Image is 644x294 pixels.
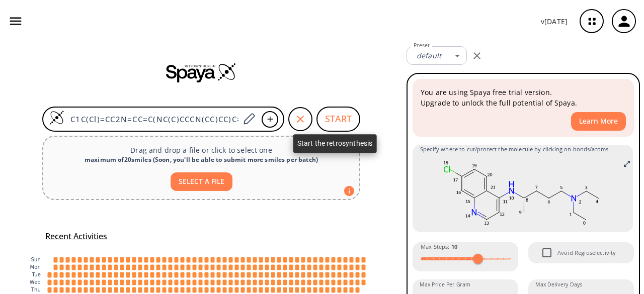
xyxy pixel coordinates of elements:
[171,172,232,191] button: SELECT A FILE
[417,51,441,60] em: default
[45,231,107,242] h5: Recent Activities
[49,110,64,125] img: Logo Spaya
[31,287,41,292] text: Thu
[421,87,626,108] p: You are using Spaya free trial version. Upgrade to unlock the full potential of Spaya.
[51,155,351,164] div: maximum of 20 smiles ( Soon, you'll be able to submit more smiles per batch )
[414,42,430,49] label: Preset
[30,264,41,270] text: Mon
[41,228,111,245] button: Recent Activities
[31,272,41,277] text: Tue
[30,279,41,285] text: Wed
[623,160,631,168] svg: Full screen
[535,281,582,288] label: Max Delivery Days
[64,114,239,124] input: Enter SMILES
[451,243,457,250] strong: 10
[536,242,557,263] span: Avoid Regioselectivity
[316,107,360,132] button: START
[31,257,41,262] text: Sun
[420,158,625,228] svg: C1C(Cl)=CC2N=CC=C(NC(C)CCCN(CC)CC)C=2C=1
[51,145,351,155] p: Drag and drop a file or click to select one
[420,281,470,288] label: Max Price Per Gram
[166,62,236,82] img: Spaya logo
[557,248,616,257] span: Avoid Regioselectivity
[541,16,568,27] p: v [DATE]
[421,242,457,251] span: Max Steps :
[420,145,625,154] span: Specify where to cut/protect the molecule by clicking on bonds/atoms
[571,112,626,131] button: Learn More
[293,134,377,153] div: Start the retrosynthesis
